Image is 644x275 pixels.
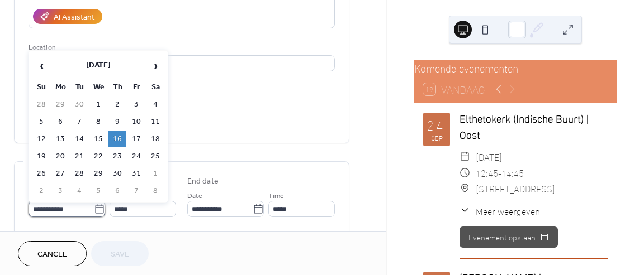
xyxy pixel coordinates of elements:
div: ​ [460,148,470,165]
button: Cancel [18,241,87,266]
td: 6 [108,183,126,199]
td: 6 [51,114,69,130]
td: 14 [70,131,88,147]
td: 2 [32,183,50,199]
td: 2 [108,97,126,113]
span: 12:45 [476,165,498,181]
div: Location [29,42,333,54]
div: ​ [460,180,470,196]
td: 12 [32,131,50,147]
div: sep [431,134,443,141]
a: [STREET_ADDRESS] [476,180,555,196]
div: 24 [427,118,447,131]
td: 7 [127,183,145,199]
td: 13 [51,131,69,147]
th: Th [108,79,126,95]
td: 18 [146,131,164,147]
div: ​ [460,203,470,217]
span: Meer weergeven [476,203,540,217]
td: 10 [127,114,145,130]
td: 30 [108,166,126,182]
td: 26 [32,166,50,182]
td: 8 [146,183,164,199]
th: [DATE] [51,54,145,78]
td: 16 [108,131,126,147]
td: 30 [70,97,88,113]
td: 4 [70,183,88,199]
div: Komende evenementen [414,60,617,76]
td: 1 [89,97,107,113]
td: 5 [32,114,50,130]
span: › [147,55,164,77]
td: 20 [51,148,69,165]
div: AI Assistant [54,12,94,23]
td: 21 [70,148,88,165]
td: 4 [146,97,164,113]
td: 3 [51,183,69,199]
td: 24 [127,148,145,165]
th: Tu [70,79,88,95]
span: Date [187,190,202,202]
span: Cancel [37,249,67,260]
td: 7 [70,114,88,130]
td: 28 [32,97,50,113]
span: 14:45 [501,165,524,181]
div: End date [187,176,219,187]
td: 3 [127,97,145,113]
td: 17 [127,131,145,147]
td: 23 [108,148,126,165]
td: 19 [32,148,50,165]
td: 27 [51,166,69,182]
span: ‹ [33,55,50,77]
th: Fr [127,79,145,95]
span: Time [268,190,284,202]
div: Elthetokerk (Indische Buurt) | Oost [460,110,608,142]
td: 28 [70,166,88,182]
td: 31 [127,166,145,182]
td: 8 [89,114,107,130]
th: We [89,79,107,95]
span: - [498,165,501,181]
th: Su [32,79,50,95]
div: ​ [460,165,470,181]
button: AI Assistant [33,9,102,24]
th: Sa [146,79,164,95]
td: 29 [51,97,69,113]
span: [DATE] [476,148,502,165]
button: Evenement opslaan [460,226,558,248]
td: 22 [89,148,107,165]
td: 15 [89,131,107,147]
td: 11 [146,114,164,130]
td: 5 [89,183,107,199]
th: Mo [51,79,69,95]
td: 25 [146,148,164,165]
button: ​Meer weergeven [460,203,540,217]
td: 29 [89,166,107,182]
td: 1 [146,166,164,182]
td: 9 [108,114,126,130]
